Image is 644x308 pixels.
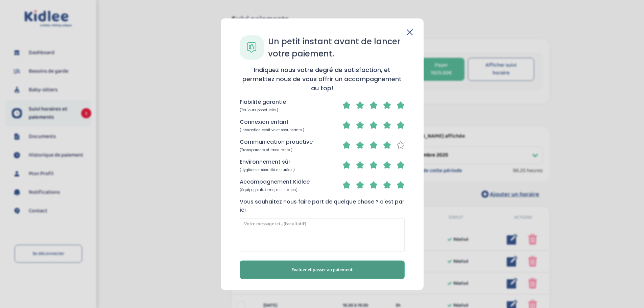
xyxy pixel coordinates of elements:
[240,118,289,126] p: Connexion enfant
[240,187,297,192] span: (équipe, plateforme, assistance)
[268,35,405,60] h3: Un petit instant avant de lancer votre paiement.
[240,127,304,132] span: (Interaction positive et sécurisante.)
[240,197,405,214] p: Vous souhaitez nous faire part de quelque chose ? c'est par ici
[240,167,295,172] span: (Hygiène et sécurité assurées.)
[240,98,286,106] p: Fiabilité garantie
[240,147,292,152] span: (Transparente et rassurante.)
[240,138,313,146] p: Communication proactive
[291,266,353,273] span: Evaluer et passer au paiement
[240,158,290,166] p: Environnement sûr
[240,260,405,279] button: Evaluer et passer au paiement
[240,65,405,92] h4: Indiquez nous votre degré de satisfaction, et permettez nous de vous offrir un accompagnement au ...
[240,177,310,186] p: Accompagnement Kidlee
[240,107,278,112] span: (Toujours ponctuelle.)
